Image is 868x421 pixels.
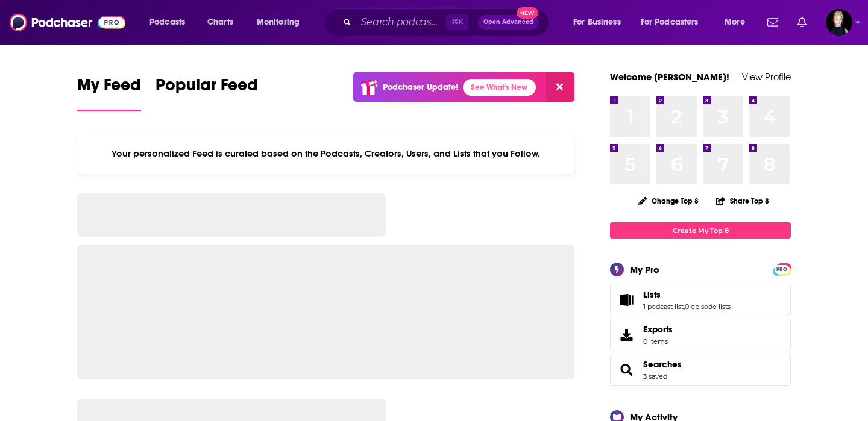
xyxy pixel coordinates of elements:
[614,361,638,378] a: Searches
[684,302,685,311] span: ,
[643,324,673,335] span: Exports
[156,75,258,111] a: Popular Feed
[763,12,783,33] a: Show notifications dropdown
[716,13,760,32] button: open menu
[775,264,789,273] a: PRO
[207,14,233,31] span: Charts
[10,11,125,34] img: Podchaser - Follow, Share and Rate Podcasts
[610,284,791,316] span: Lists
[573,14,621,31] span: For Business
[630,264,659,275] div: My Pro
[641,14,699,31] span: For Podcasters
[610,222,791,239] a: Create My Top 8
[200,13,241,32] a: Charts
[826,9,852,36] button: Show profile menu
[633,13,716,32] button: open menu
[725,14,745,31] span: More
[565,13,636,32] button: open menu
[643,289,731,300] a: Lists
[610,354,791,386] span: Searches
[383,82,458,92] p: Podchaser Update!
[77,75,141,111] a: My Feed
[446,14,468,30] span: ⌘ K
[685,302,731,311] a: 0 episode lists
[826,9,852,36] span: Logged in as Passell
[77,133,574,174] div: Your personalized Feed is curated based on the Podcasts, Creators, Users, and Lists that you Follow.
[156,75,258,102] span: Popular Feed
[335,8,561,36] div: Search podcasts, credits, & more...
[643,372,667,381] a: 3 saved
[643,337,673,346] span: 0 items
[614,326,638,343] span: Exports
[610,319,791,351] a: Exports
[742,71,791,83] a: View Profile
[614,292,638,308] a: Lists
[826,9,852,36] img: User Profile
[775,265,789,274] span: PRO
[517,7,538,19] span: New
[483,19,533,25] span: Open Advanced
[149,14,185,31] span: Podcasts
[478,15,539,30] button: Open AdvancedNew
[248,13,315,32] button: open menu
[463,79,536,96] a: See What's New
[715,189,770,213] button: Share Top 8
[643,302,684,311] a: 1 podcast list
[631,193,706,208] button: Change Top 8
[643,289,661,300] span: Lists
[141,13,201,32] button: open menu
[643,359,682,370] a: Searches
[77,75,141,102] span: My Feed
[793,12,811,33] a: Show notifications dropdown
[610,71,729,83] a: Welcome [PERSON_NAME]!
[257,14,300,31] span: Monitoring
[356,13,446,32] input: Search podcasts, credits, & more...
